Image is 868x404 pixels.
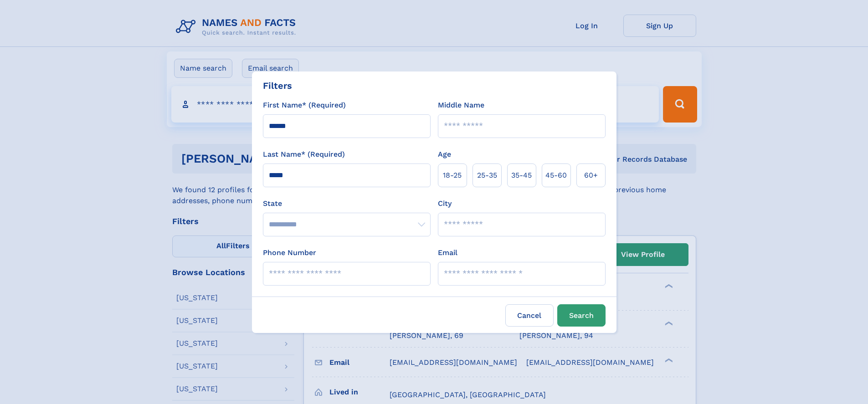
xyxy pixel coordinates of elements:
span: 60+ [584,170,598,181]
span: 35‑45 [511,170,532,181]
span: 18‑25 [443,170,462,181]
label: City [438,198,452,209]
span: 45‑60 [545,170,567,181]
span: 25‑35 [477,170,497,181]
button: Search [557,304,606,327]
label: State [263,198,431,209]
label: Age [438,149,451,160]
label: Middle Name [438,100,484,111]
label: Email [438,247,457,258]
label: First Name* (Required) [263,100,346,111]
label: Last Name* (Required) [263,149,345,160]
div: Filters [263,79,292,92]
label: Phone Number [263,247,316,258]
label: Cancel [505,304,554,327]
